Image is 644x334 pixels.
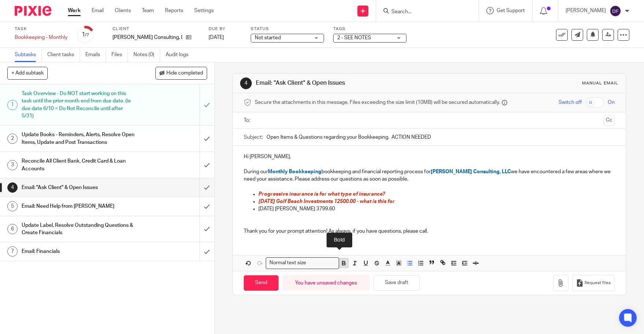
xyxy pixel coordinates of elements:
h1: Update Books - Reminders, Alerts, Resolve Open Items, Update and Post Transactions [22,129,135,148]
a: Emails [85,48,106,62]
label: Status [251,26,324,32]
span: Not started [255,35,281,40]
div: 6 [7,224,18,234]
span: On [608,99,615,106]
div: 4 [7,182,18,193]
a: Audit logs [166,48,194,62]
span: Switch off [559,99,582,106]
div: 1 [82,30,89,39]
label: Task [15,26,67,32]
p: During our bookkeeping and financial reporting process for we have encountered a few areas where ... [244,168,615,183]
button: Cc [604,115,615,126]
h1: Reconcile All Client Bank, Credit Card & Loan Accounts [22,156,135,174]
div: 1 [7,100,18,110]
div: 3 [7,160,18,170]
span: [PERSON_NAME] Consulting, LLC [431,169,511,174]
div: You have unsaved changes [282,275,370,291]
a: Settings [194,7,214,14]
label: Subject: [244,134,263,141]
button: + Add subtask [7,67,48,79]
p: Thank you for your prompt attention! As always, if you have questions, please call. [244,228,615,235]
span: Monthly Bookkeeping [268,169,321,174]
h1: Email: "Ask Client" & Open Issues [22,182,135,193]
div: Manual email [582,80,618,86]
span: [DATE] Golf Beach Investments 12500.00 - what is this for [258,199,395,204]
h1: Task Overview - Do NOT start working on this task until the prior month end from due date. (ie du... [22,88,135,121]
input: Search [391,9,457,15]
label: To: [244,117,252,124]
a: Email [92,7,104,14]
h1: Email: Financials [22,246,135,257]
img: Pixie [15,6,51,16]
p: Hi [PERSON_NAME], [244,153,615,160]
span: Hide completed [166,70,203,76]
p: [PERSON_NAME] [566,7,606,14]
a: Work [68,7,81,14]
img: svg%3E [610,5,621,17]
small: /7 [85,33,89,37]
span: [DATE] [209,35,224,40]
label: Due by [209,26,242,32]
span: Request files [585,280,611,286]
div: 4 [240,77,252,89]
button: Request files [572,275,615,291]
div: 2 [7,134,18,144]
p: [PERSON_NAME] Consulting, LLC [113,34,182,41]
h1: Update Label, Resolve Outstanding Questions & Create Financials [22,220,135,239]
a: Client tasks [47,48,80,62]
a: Reports [165,7,183,14]
input: Search for option [308,259,335,267]
button: Hide completed [155,67,207,79]
span: Normal text size [268,259,308,267]
div: 7 [7,246,18,257]
a: Clients [115,7,131,14]
input: Send [244,275,279,291]
span: Get Support [497,8,525,13]
p: [DATE] [PERSON_NAME] 3799.60 [258,205,615,213]
label: Tags [333,26,406,32]
label: Client [113,26,199,32]
div: 5 [7,201,18,211]
a: Notes (0) [133,48,160,62]
h1: Email: "Ask Client" & Open Issues [256,79,445,87]
button: Save draft [373,275,420,291]
a: Files [111,48,128,62]
span: 2 - SEE NOTES [337,35,371,40]
span: Secure the attachments in this message. Files exceeding the size limit (10MB) will be secured aut... [255,99,500,106]
h1: Email: Need Help from [PERSON_NAME] [22,201,135,212]
span: Progressive insurance is for what type of insurance? [258,192,385,197]
a: Subtasks [15,48,42,62]
a: Team [142,7,154,14]
div: Search for option [266,257,339,269]
div: Bookkeeping - Monthly [15,34,67,41]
